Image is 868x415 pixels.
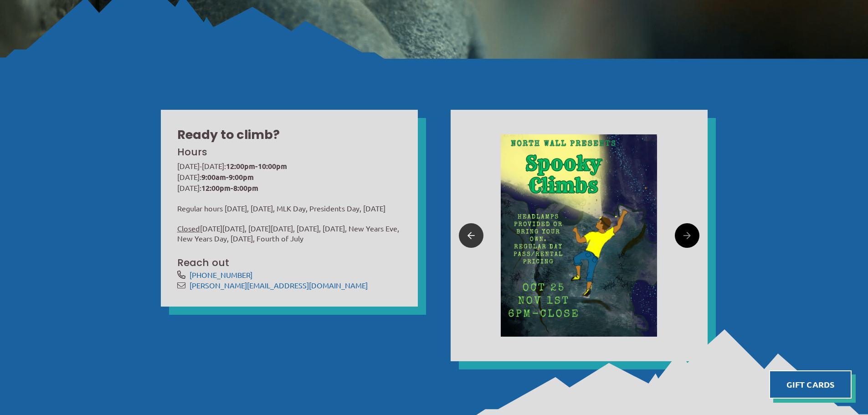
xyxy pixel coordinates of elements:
p: [DATE]-[DATE]: [DATE]: [DATE]: [177,161,401,193]
h3: Reach out [177,256,401,270]
strong: 12:00pm-10:00pm [226,161,287,171]
strong: 9:00am-9:00pm [201,172,254,182]
span: Closed [177,224,200,233]
img: Image [501,134,657,337]
strong: 12:00pm-8:00pm [201,183,258,193]
h3: Hours [177,145,400,159]
a: [PERSON_NAME][EMAIL_ADDRESS][DOMAIN_NAME] [190,281,368,290]
p: [DATE][DATE], [DATE][DATE], [DATE], [DATE], New Years Eve, New Years Day, [DATE], Fourth of July [177,223,401,244]
a: [PHONE_NUMBER] [190,270,252,279]
h2: Ready to climb? [177,126,401,143]
p: Regular hours [DATE], [DATE], MLK Day, Presidents Day, [DATE] [177,203,401,214]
